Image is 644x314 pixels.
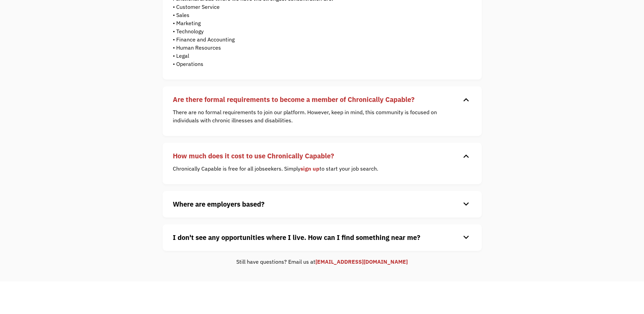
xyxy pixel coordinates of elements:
strong: Are there formal requirements to become a member of Chronically Capable? [173,95,415,104]
p: Chronically Capable is free for all jobseekers. Simply to start your job search. [173,164,461,173]
strong: Where are employers based? [173,199,264,209]
div: keyboard_arrow_down [461,232,472,243]
div: Still have questions? Email us at [163,258,482,266]
a: [EMAIL_ADDRESS][DOMAIN_NAME] [315,258,408,265]
strong: How much does it cost to use Chronically Capable? [173,151,334,160]
p: There are no formal requirements to join our platform. However, keep in mind, this community is f... [173,108,461,124]
a: sign up [300,165,319,172]
div: keyboard_arrow_down [461,94,472,105]
div: keyboard_arrow_down [461,151,472,161]
div: keyboard_arrow_down [461,199,472,209]
strong: I don't see any opportunities where I live. How can I find something near me? [173,233,420,242]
